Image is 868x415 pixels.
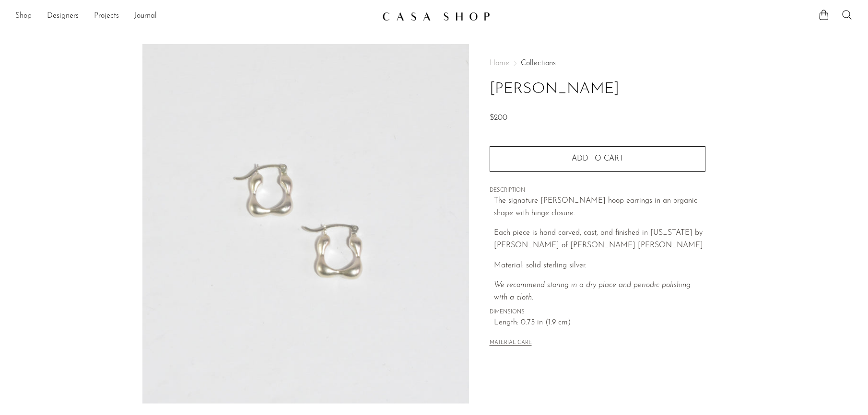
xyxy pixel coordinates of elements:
a: Projects [94,10,119,23]
h1: [PERSON_NAME] [490,77,705,102]
nav: Desktop navigation [15,8,375,24]
ul: NEW HEADER MENU [15,8,375,24]
span: Home [490,59,509,67]
img: Owen Earrings [142,44,469,403]
a: Designers [47,10,79,23]
p: Each piece is hand carved, cast, and finished in [US_STATE] by [PERSON_NAME] of [PERSON_NAME] [PE... [494,227,705,252]
span: Add to cart [572,154,623,163]
a: Journal [134,10,157,23]
span: The signature [PERSON_NAME] hoop earrings in an organic shape with hinge closure. [494,197,697,217]
a: Collections [521,59,556,67]
a: Shop [15,10,32,23]
span: $200 [490,114,507,122]
i: We recommend storing in a dry place and periodic polishing with a cloth. [494,281,691,301]
span: DIMENSIONS [490,308,705,317]
nav: Breadcrumbs [490,59,705,67]
span: DESCRIPTION [490,186,705,195]
button: Add to cart [490,146,705,171]
p: Material: solid sterling silver. [494,260,705,272]
button: MATERIAL CARE [490,340,532,347]
span: Length: 0.75 in (1.9 cm) [494,317,705,329]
